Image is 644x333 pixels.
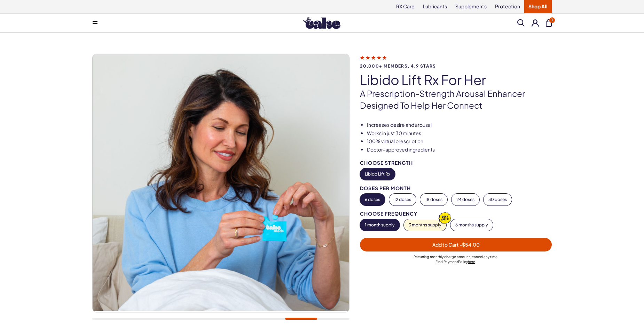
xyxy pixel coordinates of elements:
div: Recurring monthly charge amount , cancel any time. Policy . [360,254,552,264]
button: Add to Cart -$54.00 [360,238,552,251]
button: 24 doses [451,194,479,206]
li: Increases desire and arousal [367,122,552,129]
button: 6 doses [360,194,385,206]
span: - $54.00 [460,241,480,248]
button: 1 month supply [360,219,400,231]
p: A prescription-strength arousal enhancer designed to help her connect [360,88,552,111]
div: Choose Frequency [360,211,552,216]
button: 6 months supply [450,219,493,231]
span: Find Payment [435,260,458,264]
img: Hello Cake [303,17,340,29]
button: Libido Lift Rx [360,168,395,180]
li: Doctor-approved ingredients [367,146,552,153]
div: Choose Strength [360,160,552,165]
h1: Libido Lift Rx For Her [360,72,552,87]
a: here [468,260,475,264]
div: Doses per Month [360,186,552,191]
button: 12 doses [389,194,416,206]
span: Add to Cart [432,241,480,248]
button: 1 [546,19,552,27]
img: Libido Lift Rx For Her [93,54,349,311]
span: 1 [549,17,555,23]
button: 3 months supply [404,219,446,231]
button: 30 doses [484,194,512,206]
button: 18 doses [420,194,447,206]
a: 20,000+ members, 4.9 stars [360,54,552,68]
span: 20,000+ members, 4.9 stars [360,64,552,68]
li: Works in just 30 minutes [367,130,552,137]
li: 100% virtual prescription [367,138,552,145]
